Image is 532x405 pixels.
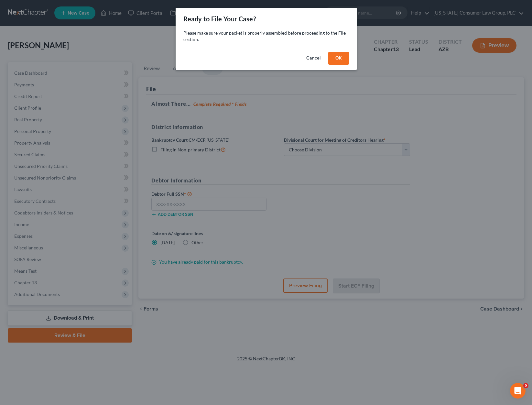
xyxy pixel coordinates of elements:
[523,383,528,388] span: 5
[510,383,526,399] iframe: Intercom live chat
[183,14,256,23] div: Ready to File Your Case?
[328,52,349,65] button: OK
[301,52,326,65] button: Cancel
[183,30,349,43] p: Please make sure your packet is properly assembled before proceeding to the File section.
